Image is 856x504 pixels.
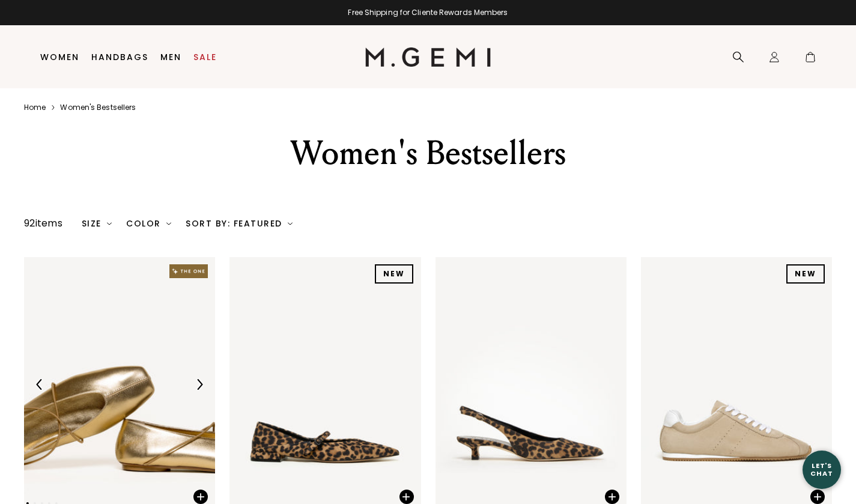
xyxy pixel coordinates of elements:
[186,219,293,228] div: Sort By: Featured
[375,264,413,284] div: NEW
[193,52,217,62] a: Sale
[365,47,491,67] img: M.Gemi
[205,132,651,175] div: Women's Bestsellers
[82,219,112,228] div: Size
[160,52,181,62] a: Men
[786,264,825,284] div: NEW
[91,52,148,62] a: Handbags
[24,103,46,112] a: Home
[194,379,205,390] img: Next Arrow
[60,103,136,112] a: Women's bestsellers
[24,216,62,231] div: 92 items
[34,379,45,390] img: Previous Arrow
[288,221,293,226] img: chevron-down.svg
[107,221,112,226] img: chevron-down.svg
[169,264,208,278] img: The One tag
[40,52,79,62] a: Women
[126,219,171,228] div: Color
[166,221,171,226] img: chevron-down.svg
[803,462,841,477] div: Let's Chat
